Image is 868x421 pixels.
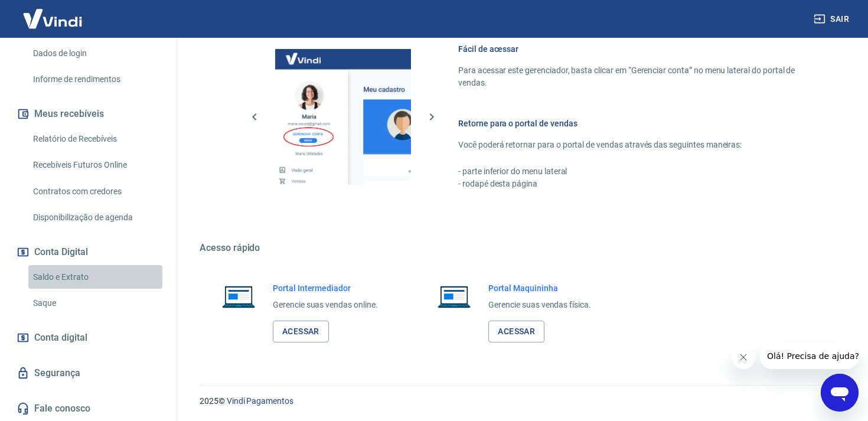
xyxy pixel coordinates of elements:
[14,360,162,386] a: Segurança
[458,165,811,178] p: - parte inferior do menu lateral
[28,153,162,177] a: Recebíveis Futuros Online
[7,8,99,18] span: Olá! Precisa de ajuda?
[458,64,811,89] p: Para acessar este gerenciador, basta clicar em “Gerenciar conta” no menu lateral do portal de ven...
[458,43,811,55] h6: Fácil de acessar
[760,343,859,369] iframe: Mensagem da empresa
[458,118,811,129] h6: Retorne para o portal de vendas
[273,282,378,294] h6: Portal Intermediador
[28,180,162,204] a: Contratos com credores
[429,282,479,311] img: Imagem de um notebook aberto
[811,8,854,30] button: Sair
[821,374,859,412] iframe: Botão para abrir a janela de mensagens
[28,41,162,66] a: Dados de login
[200,395,840,407] p: 2025 ©
[14,325,162,351] a: Conta digital
[14,1,91,37] img: Vindi
[14,239,162,265] button: Conta Digital
[200,242,840,254] h5: Acesso rápido
[488,282,591,294] h6: Portal Maquininha
[458,139,811,151] p: Você poderá retornar para o portal de vendas através das seguintes maneiras:
[28,205,162,230] a: Disponibilização de agenda
[28,127,162,151] a: Relatório de Recebíveis
[275,49,411,185] img: Imagem da dashboard mostrando o botão de gerenciar conta na sidebar no lado esquerdo
[732,345,755,369] iframe: Fechar mensagem
[14,101,162,127] button: Meus recebíveis
[273,321,329,342] a: Acessar
[458,178,811,190] p: - rodapé desta página
[488,321,544,342] a: Acessar
[28,67,162,92] a: Informe de rendimentos
[488,299,591,311] p: Gerencie suas vendas física.
[273,299,378,311] p: Gerencie suas vendas online.
[214,282,263,311] img: Imagem de um notebook aberto
[28,291,162,315] a: Saque
[28,265,162,289] a: Saldo e Extrato
[34,329,87,346] span: Conta digital
[227,396,293,406] a: Vindi Pagamentos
